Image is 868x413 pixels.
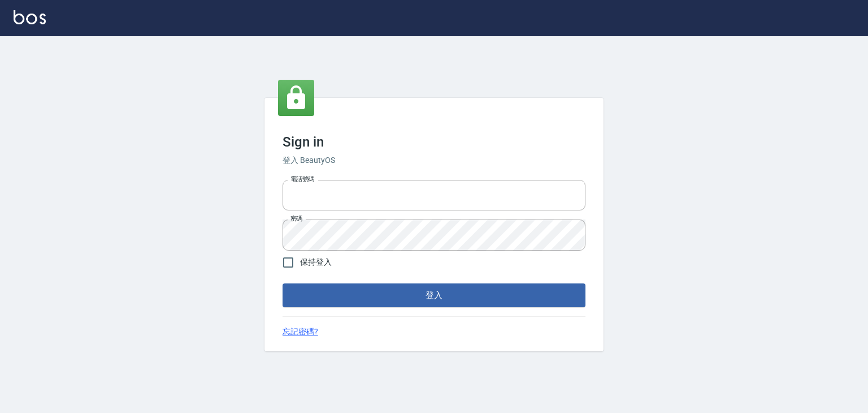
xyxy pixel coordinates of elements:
[290,214,302,223] label: 密碼
[283,154,585,166] h6: 登入 BeautyOS
[283,326,318,338] a: 忘記密碼?
[283,134,585,150] h3: Sign in
[300,256,332,268] span: 保持登入
[290,175,314,183] label: 電話號碼
[14,10,46,24] img: Logo
[283,283,585,307] button: 登入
